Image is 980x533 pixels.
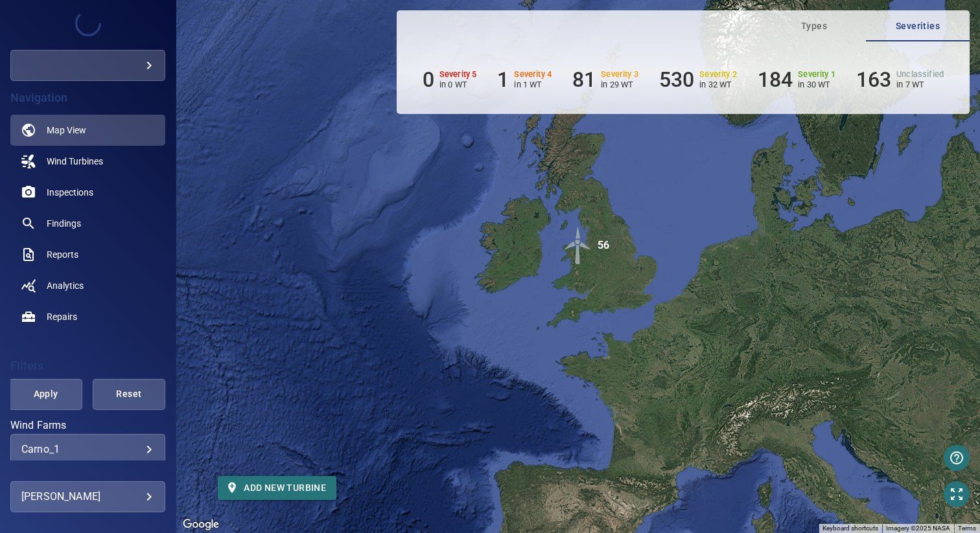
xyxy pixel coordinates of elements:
[699,80,737,89] p: in 32 WT
[798,70,835,79] h6: Severity 1
[497,67,509,92] h6: 1
[21,443,154,455] div: Carno_1
[10,177,165,208] a: inspections noActive
[9,379,82,410] button: Apply
[423,67,434,92] h6: 0
[699,70,737,79] h6: Severity 2
[10,270,165,301] a: analytics noActive
[10,50,165,81] div: amegni
[10,115,165,146] a: map active
[10,301,165,332] a: repairs noActive
[598,226,609,265] div: 56
[218,476,336,500] button: Add new turbine
[228,480,326,496] span: Add new turbine
[10,239,165,270] a: reports noActive
[874,18,962,34] span: Severities
[10,359,165,372] h4: Filters
[47,279,84,292] span: Analytics
[439,80,477,89] p: in 0 WT
[822,524,878,533] button: Keyboard shortcuts
[758,67,835,92] li: Severity 1
[601,70,638,79] h6: Severity 3
[109,386,149,402] span: Reset
[514,80,552,89] p: in 1 WT
[47,124,86,137] span: Map View
[47,155,103,168] span: Wind Turbines
[659,67,737,92] li: Severity 2
[10,208,165,239] a: findings noActive
[798,80,835,89] p: in 30 WT
[572,67,596,92] h6: 81
[572,67,638,92] li: Severity 3
[601,80,638,89] p: in 29 WT
[559,226,598,267] gmp-advanced-marker: 56
[93,379,165,410] button: Reset
[10,434,165,465] div: Wind Farms
[886,525,950,532] span: Imagery ©2025 NASA
[856,67,944,92] li: Severity Unclassified
[180,516,222,533] a: Open this area in Google Maps (opens a new window)
[25,386,65,402] span: Apply
[497,67,552,92] li: Severity 4
[770,18,858,34] span: Types
[47,186,93,199] span: Inspections
[896,70,944,79] h6: Unclassified
[659,67,694,92] h6: 530
[21,486,154,507] div: [PERSON_NAME]
[559,226,598,265] img: windFarmIconUnclassified.svg
[47,310,77,323] span: Repairs
[856,67,891,92] h6: 163
[10,91,165,104] h4: Navigation
[423,67,477,92] li: Severity 5
[439,70,477,79] h6: Severity 5
[514,70,552,79] h6: Severity 4
[958,525,976,532] a: Terms
[47,217,81,230] span: Findings
[758,67,793,92] h6: 184
[10,420,165,431] label: Wind Farms
[47,248,78,261] span: Reports
[896,80,944,89] p: in 7 WT
[10,146,165,177] a: windturbines noActive
[180,516,222,533] img: Google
